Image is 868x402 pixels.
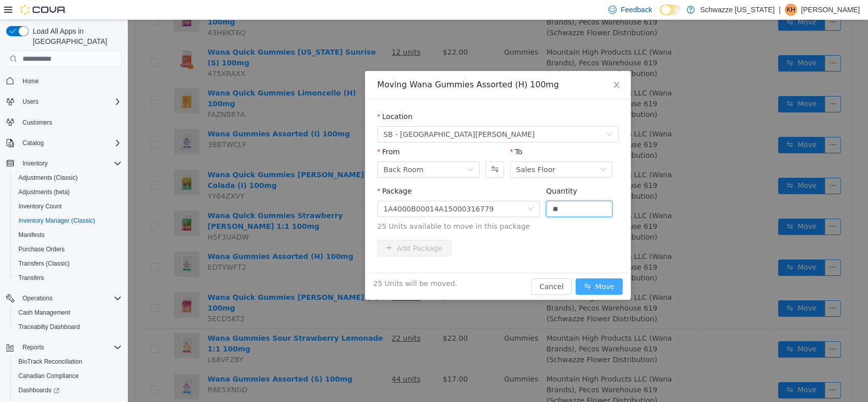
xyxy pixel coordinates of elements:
[389,142,428,157] div: Sales Floor
[339,147,346,154] i: icon: down
[2,156,126,171] button: Inventory
[14,243,122,255] span: Purchase Orders
[474,51,503,80] button: Close
[10,242,126,256] button: Purchase Orders
[779,4,781,16] p: |
[18,274,44,282] span: Transfers
[29,26,122,46] span: Load All Apps in [GEOGRAPHIC_DATA]
[10,171,126,185] button: Adjustments (Classic)
[418,167,449,175] label: Quantity
[249,92,285,101] label: Location
[22,294,53,302] span: Operations
[358,141,376,158] button: Swap
[448,258,495,275] button: icon: swapMove
[2,115,126,130] button: Customers
[18,217,95,225] span: Inventory Manager (Classic)
[22,98,38,106] span: Users
[14,243,69,255] a: Purchase Orders
[14,370,83,382] a: Canadian Compliance
[249,59,491,70] div: Moving Wana Gummies Assorted (H) 100mg
[2,136,126,150] button: Catalog
[18,323,80,331] span: Traceabilty Dashboard
[14,384,63,396] a: Dashboards
[22,139,43,147] span: Catalog
[785,4,797,16] div: Krystal Hernandez
[14,272,122,284] span: Transfers
[10,369,126,383] button: Canadian Compliance
[485,61,493,69] i: icon: close
[2,73,126,88] button: Home
[18,202,62,210] span: Inventory Count
[10,199,126,214] button: Inventory Count
[18,341,48,353] button: Reports
[10,271,126,285] button: Transfers
[419,181,484,197] input: Quantity
[14,200,122,212] span: Inventory Count
[18,231,44,239] span: Manifests
[22,343,44,351] span: Reports
[10,320,126,334] button: Traceabilty Dashboard
[10,383,126,397] a: Dashboards
[660,15,660,16] span: Dark Mode
[249,167,284,175] label: Package
[18,116,56,129] a: Customers
[400,186,406,193] i: icon: down
[18,292,57,304] button: Operations
[256,181,366,197] div: 1A4000B00014A15000316779
[787,4,795,16] span: KH
[660,5,681,15] input: Dark Mode
[249,220,323,237] button: icon: plusAdd Package
[20,5,66,15] img: Cova
[18,309,70,317] span: Cash Management
[22,119,52,127] span: Customers
[18,372,79,380] span: Canadian Compliance
[10,185,126,199] button: Adjustments (beta)
[249,128,272,136] label: From
[18,75,43,87] a: Home
[18,174,78,182] span: Adjustments (Classic)
[18,292,122,304] span: Operations
[18,116,122,129] span: Customers
[18,358,82,366] span: BioTrack Reconciliation
[256,107,407,122] span: SB - Fort Collins
[18,259,70,268] span: Transfers (Classic)
[14,172,122,184] span: Adjustments (Classic)
[382,128,395,136] label: To
[10,214,126,228] button: Inventory Manager (Classic)
[14,200,66,212] a: Inventory Count
[14,215,122,227] span: Inventory Manager (Classic)
[403,258,444,275] button: Cancel
[18,96,122,108] span: Users
[14,215,99,227] a: Inventory Manager (Classic)
[14,257,122,270] span: Transfers (Classic)
[18,137,122,149] span: Catalog
[10,305,126,320] button: Cash Management
[14,172,82,184] a: Adjustments (Classic)
[14,321,122,333] span: Traceabilty Dashboard
[14,321,84,333] a: Traceabilty Dashboard
[18,341,122,353] span: Reports
[14,272,48,284] a: Transfers
[621,5,652,15] span: Feedback
[2,291,126,305] button: Operations
[18,96,42,108] button: Users
[801,4,860,16] p: [PERSON_NAME]
[14,306,122,319] span: Cash Management
[14,229,122,241] span: Manifests
[14,229,49,241] a: Manifests
[10,256,126,271] button: Transfers (Classic)
[10,354,126,369] button: BioTrack Reconciliation
[18,157,122,170] span: Inventory
[14,356,86,368] a: BioTrack Reconciliation
[14,186,74,198] a: Adjustments (beta)
[14,306,74,319] a: Cash Management
[18,386,59,394] span: Dashboards
[2,94,126,109] button: Users
[18,157,52,170] button: Inventory
[18,74,122,87] span: Home
[14,370,122,382] span: Canadian Compliance
[256,142,295,157] div: Back Room
[14,356,122,368] span: BioTrack Reconciliation
[249,201,491,212] span: 25 Units available to move in this package
[14,186,122,198] span: Adjustments (beta)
